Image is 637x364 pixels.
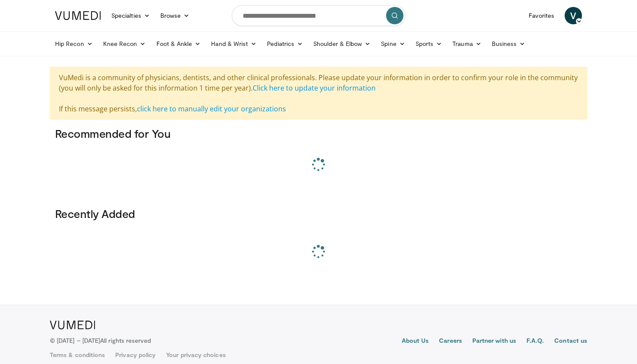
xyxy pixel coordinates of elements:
a: Trauma [447,35,487,52]
img: VuMedi Logo [50,321,95,329]
a: Careers [439,336,462,347]
a: Terms & conditions [50,351,105,359]
a: Pediatrics [262,35,308,52]
a: Shoulder & Elbow [308,35,376,52]
p: © [DATE] – [DATE] [50,336,151,345]
a: Foot & Ankle [151,35,206,52]
span: All rights reserved [100,337,151,344]
a: Partner with us [472,336,516,347]
a: Click here to update your information [253,83,376,93]
a: Privacy policy [115,351,156,359]
a: Specialties [106,7,155,24]
div: VuMedi is a community of physicians, dentists, and other clinical professionals. Please update yo... [50,67,587,120]
img: VuMedi Logo [55,11,101,20]
a: Hip Recon [50,35,98,52]
a: V [565,7,582,24]
a: Browse [155,7,195,24]
input: Search topics, interventions [232,5,405,26]
a: Spine [376,35,410,52]
h3: Recently Added [55,207,582,221]
a: click here to manually edit your organizations [137,104,286,114]
a: Hand & Wrist [206,35,262,52]
a: Knee Recon [98,35,151,52]
a: About Us [402,336,429,347]
a: Business [487,35,531,52]
a: Favorites [523,7,559,24]
a: Contact us [554,336,587,347]
a: Your privacy choices [166,351,225,359]
a: Sports [410,35,448,52]
a: F.A.Q. [526,336,544,347]
h3: Recommended for You [55,127,582,140]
